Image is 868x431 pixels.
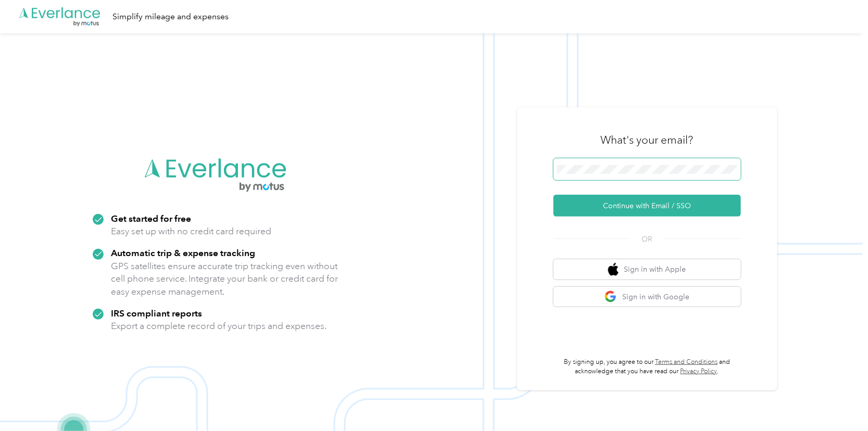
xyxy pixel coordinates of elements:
div: Simplify mileage and expenses [112,10,229,23]
p: Export a complete record of your trips and expenses. [111,320,326,333]
strong: Get started for free [111,213,191,224]
span: OR [629,234,665,245]
strong: Automatic trip & expense tracking [111,247,255,258]
a: Privacy Policy [681,367,718,375]
img: google logo [605,290,618,303]
h3: What's your email? [601,133,694,147]
strong: IRS compliant reports [111,308,202,319]
button: google logoSign in with Google [553,287,741,307]
p: GPS satellites ensure accurate trip tracking even without cell phone service. Integrate your bank... [111,260,338,298]
button: Continue with Email / SSO [553,195,741,217]
p: By signing up, you agree to our and acknowledge that you have read our . [553,358,741,376]
img: apple logo [608,263,619,276]
a: Terms and Conditions [655,358,718,366]
button: apple logoSign in with Apple [553,259,741,280]
p: Easy set up with no credit card required [111,225,271,238]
